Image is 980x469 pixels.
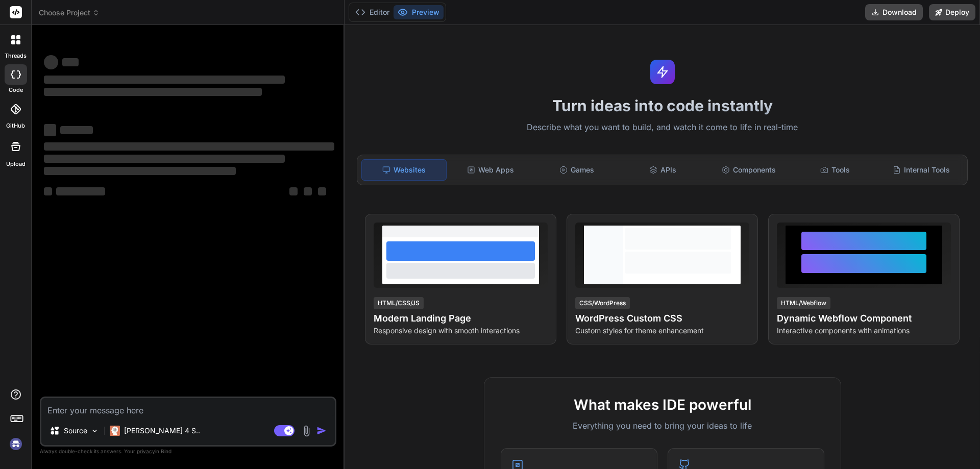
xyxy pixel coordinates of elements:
[44,124,56,136] span: ‌
[44,76,285,84] span: ‌
[64,426,87,436] p: Source
[44,88,262,96] span: ‌
[879,159,963,181] div: Internal Tools
[289,187,298,195] span: ‌
[351,96,974,115] h1: Turn ideas into code instantly
[44,167,236,175] span: ‌
[575,311,749,326] h4: WordPress Custom CSS
[110,426,120,436] img: Claude 4 Sonnet
[316,426,327,436] img: icon
[318,187,326,195] span: ‌
[137,448,155,454] span: privacy
[351,121,974,134] p: Describe what you want to build, and watch it come to life in real-time
[575,297,630,309] div: CSS/WordPress
[60,126,93,134] span: ‌
[56,187,105,195] span: ‌
[301,425,312,437] img: attachment
[777,326,951,336] p: Interactive components with animations
[124,426,200,436] p: [PERSON_NAME] 4 S..
[90,427,99,435] img: Pick Models
[6,160,26,168] label: Upload
[9,86,23,94] label: code
[394,5,444,19] button: Preview
[535,159,619,181] div: Games
[501,394,824,415] h2: What makes IDE powerful
[6,121,25,130] label: GitHub
[374,326,548,336] p: Responsive design with smooth interactions
[39,8,100,18] span: Choose Project
[7,435,24,453] img: signin
[777,297,830,309] div: HTML/Webflow
[777,311,951,326] h4: Dynamic Webflow Component
[351,5,394,19] button: Editor
[361,159,447,181] div: Websites
[707,159,791,181] div: Components
[501,419,824,432] p: Everything you need to bring your ideas to life
[374,297,424,309] div: HTML/CSS/JS
[44,55,58,69] span: ‌
[449,159,533,181] div: Web Apps
[44,187,52,195] span: ‌
[44,142,334,151] span: ‌
[62,58,79,66] span: ‌
[575,326,749,336] p: Custom styles for theme enhancement
[793,159,877,181] div: Tools
[44,155,285,163] span: ‌
[374,311,548,326] h4: Modern Landing Page
[865,4,923,20] button: Download
[5,52,27,60] label: threads
[929,4,975,20] button: Deploy
[40,447,336,456] p: Always double-check its answers. Your in Bind
[621,159,705,181] div: APIs
[304,187,312,195] span: ‌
